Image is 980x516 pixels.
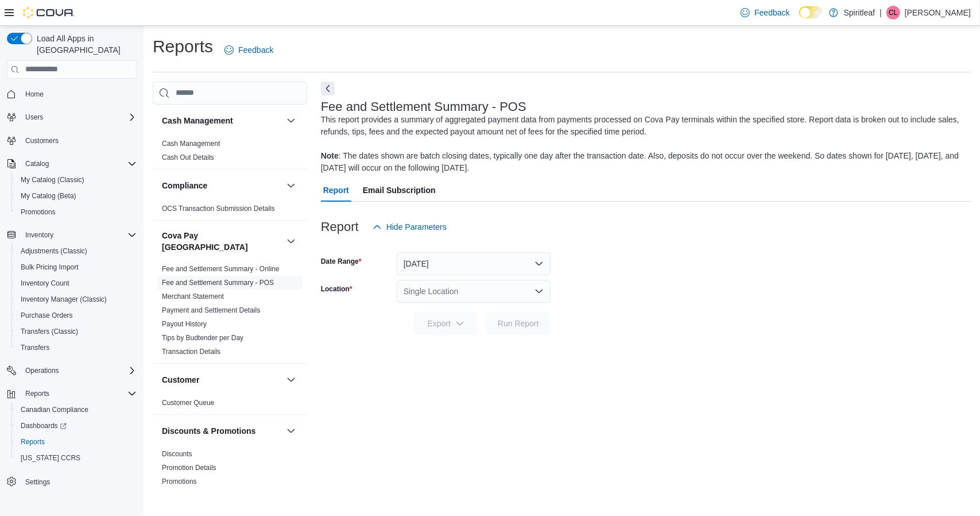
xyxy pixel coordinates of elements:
[162,399,214,407] a: Customer Queue
[25,136,59,145] span: Customers
[162,478,197,486] a: Promotions
[16,260,137,274] span: Bulk Pricing Import
[21,453,80,463] span: [US_STATE] CCRS
[284,179,298,192] button: Compliance
[11,204,141,220] button: Promotions
[321,257,362,266] label: Date Range
[16,403,137,417] span: Canadian Compliance
[2,132,141,149] button: Customers
[162,374,282,386] button: Customer
[162,450,192,458] a: Discounts
[11,291,141,307] button: Inventory Manager (Classic)
[21,421,67,430] span: Dashboards
[21,364,64,378] button: Operations
[162,334,243,342] a: Tips by Budtender per Day
[799,6,823,18] input: Dark Mode
[25,366,59,375] span: Operations
[16,189,81,203] a: My Catalog (Beta)
[162,398,214,407] span: Customer Queue
[162,425,255,437] h3: Discounts & Promotions
[162,425,282,437] button: Discounts & Promotions
[2,227,141,243] button: Inventory
[397,252,551,275] button: [DATE]
[16,292,137,306] span: Inventory Manager (Classic)
[162,477,197,486] span: Promotions
[16,276,74,290] a: Inventory Count
[11,324,141,340] button: Transfers (Classic)
[162,320,207,328] a: Payout History
[16,309,78,322] a: Purchase Orders
[16,276,137,290] span: Inventory Count
[321,151,339,160] b: Note
[162,115,233,126] h3: Cash Management
[21,279,69,288] span: Inventory Count
[11,275,141,291] button: Inventory Count
[162,204,275,213] span: OCS Transaction Submission Details
[2,473,141,490] button: Settings
[23,7,75,18] img: Cova
[21,228,137,242] span: Inventory
[21,387,54,401] button: Reports
[16,325,83,338] a: Transfers (Classic)
[16,325,137,338] span: Transfers (Classic)
[21,405,88,414] span: Canadian Compliance
[162,374,199,386] h3: Customer
[25,478,50,487] span: Settings
[153,262,307,363] div: Cova Pay [GEOGRAPHIC_DATA]
[11,450,141,466] button: [US_STATE] CCRS
[162,292,224,301] a: Merchant Statement
[16,173,89,187] a: My Catalog (Classic)
[21,110,48,124] button: Users
[21,474,137,488] span: Settings
[162,153,214,161] a: Cash Out Details
[21,327,78,336] span: Transfers (Classic)
[162,115,282,126] button: Cash Management
[321,100,526,114] h3: Fee and Settlement Summary - POS
[11,434,141,450] button: Reports
[21,191,76,201] span: My Catalog (Beta)
[368,215,451,238] button: Hide Parameters
[386,221,447,233] span: Hide Parameters
[16,451,137,465] span: Washington CCRS
[25,389,49,398] span: Reports
[16,205,137,219] span: Promotions
[16,435,137,449] span: Reports
[162,449,192,459] span: Discounts
[16,435,49,449] a: Reports
[11,172,141,188] button: My Catalog (Classic)
[21,343,49,352] span: Transfers
[321,82,335,95] button: Next
[11,243,141,259] button: Adjustments (Classic)
[162,278,274,287] span: Fee and Settlement Summary - POS
[162,180,282,191] button: Compliance
[21,247,87,256] span: Adjustments (Classic)
[162,205,275,213] a: OCS Transaction Submission Details
[16,244,92,258] a: Adjustments (Classic)
[21,311,73,320] span: Purchase Orders
[16,419,137,433] span: Dashboards
[162,347,220,356] span: Transaction Details
[321,284,353,294] label: Location
[11,340,141,356] button: Transfers
[16,341,137,355] span: Transfers
[21,228,58,242] button: Inventory
[162,319,207,329] span: Payout History
[162,306,260,314] a: Payment and Settlement Details
[284,424,298,438] button: Discounts & Promotions
[16,292,111,306] a: Inventory Manager (Classic)
[414,312,478,335] button: Export
[2,386,141,402] button: Reports
[153,202,307,220] div: Compliance
[16,451,85,465] a: [US_STATE] CCRS
[21,387,137,401] span: Reports
[486,312,551,335] button: Run Report
[162,348,220,356] a: Transaction Details
[534,287,544,296] button: Open list of options
[21,133,137,148] span: Customers
[16,244,137,258] span: Adjustments (Classic)
[21,437,45,446] span: Reports
[21,295,107,304] span: Inventory Manager (Classic)
[25,113,43,122] span: Users
[162,230,282,253] button: Cova Pay [GEOGRAPHIC_DATA]
[844,6,875,20] p: Spiritleaf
